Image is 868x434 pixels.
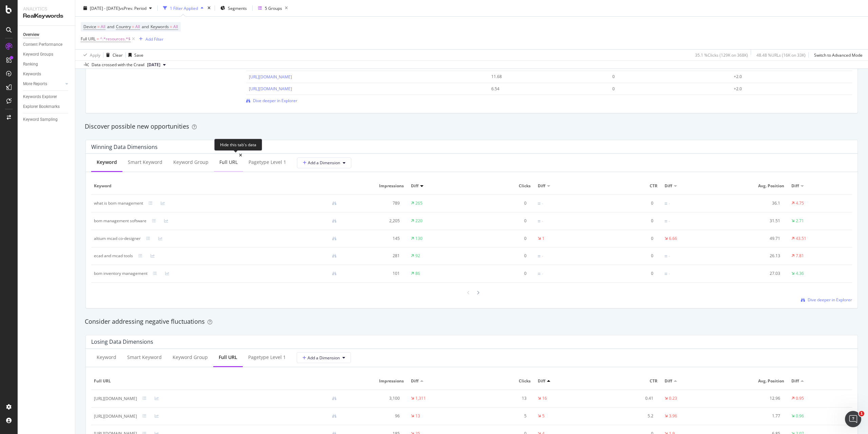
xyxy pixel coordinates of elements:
[265,5,282,11] div: 5 Groups
[116,24,131,30] span: Country
[101,22,105,32] span: All
[23,51,53,58] div: Keyword Groups
[665,255,667,257] img: Equal
[23,116,58,123] div: Keyword Sampling
[415,200,422,206] div: 265
[97,159,117,166] div: Keyword
[23,51,70,58] a: Keyword Groups
[219,159,238,166] div: Full URL
[669,218,670,224] div: -
[170,24,172,30] span: =
[85,317,859,326] div: Consider addressing negative fluctuations
[665,273,667,275] img: Equal
[538,203,540,205] img: Equal
[23,61,70,68] a: Ranking
[669,395,677,401] div: 0.23
[542,218,543,224] div: -
[474,378,531,384] span: Clicks
[135,22,140,32] span: All
[173,159,209,166] div: Keyword Group
[92,62,144,68] div: Data crossed with the Crawl
[728,378,784,384] span: Avg. Position
[23,93,57,100] div: Keywords Explorer
[170,5,198,11] div: 1 Filter Applied
[127,354,162,361] div: Smart Keyword
[142,24,149,30] span: and
[23,41,70,48] a: Content Performance
[601,235,653,242] div: 0
[474,218,527,224] div: 0
[103,50,123,60] button: Clear
[728,253,780,259] div: 26.13
[206,5,212,12] div: times
[845,411,861,427] iframe: Intercom live chat
[83,24,96,30] span: Device
[128,159,162,166] div: Smart Keyword
[415,395,426,401] div: 1,311
[542,235,545,242] div: 1
[94,270,147,277] div: bom inventory management
[695,52,748,58] div: 35.1 % Clicks ( 129K on 368K )
[756,52,806,58] div: 48.48 % URLs ( 16K on 33K )
[791,378,799,384] span: Diff
[348,413,400,419] div: 96
[415,253,420,259] div: 92
[728,200,780,206] div: 36.1
[91,338,153,345] div: Losing Data Dimensions
[474,270,527,277] div: 0
[669,235,677,242] div: 6.66
[538,255,540,257] img: Equal
[728,270,780,277] div: 27.03
[219,354,237,361] div: Full URL
[538,273,540,275] img: Equal
[474,183,531,189] span: Clicks
[249,159,286,166] div: pagetype Level 1
[348,270,400,277] div: 101
[474,235,527,242] div: 0
[23,116,70,123] a: Keyword Sampling
[246,98,297,103] a: Dive deeper in Explorer
[94,413,137,419] div: [URL][DOMAIN_NAME]
[297,157,351,168] button: Add a Dimension
[23,80,47,88] div: More Reports
[348,253,400,259] div: 281
[97,36,99,42] span: =
[669,253,670,259] div: -
[601,200,653,206] div: 0
[491,86,595,92] div: 6.54
[297,352,351,363] button: Add a Dimension
[348,235,400,242] div: 145
[415,413,420,419] div: 13
[791,183,799,189] span: Diff
[134,52,143,58] div: Save
[601,395,653,401] div: 0.41
[214,139,262,151] div: Hide this tab's data
[728,183,784,189] span: Avg. Position
[23,93,70,100] a: Keywords Explorer
[601,218,653,224] div: 0
[90,52,100,58] div: Apply
[90,5,120,11] span: [DATE] - [DATE]
[601,270,653,277] div: 0
[542,271,543,277] div: -
[665,378,672,384] span: Diff
[23,31,39,38] div: Overview
[542,253,543,259] div: -
[348,395,400,401] div: 3,100
[23,71,70,78] a: Keywords
[601,183,657,189] span: CTR
[796,413,804,419] div: 0.96
[538,220,540,222] img: Equal
[94,200,143,206] div: what is bom management
[113,52,123,58] div: Clear
[542,395,547,401] div: 16
[665,203,667,205] img: Equal
[474,395,527,401] div: 13
[734,86,838,92] div: +2.0
[94,253,133,259] div: ecad and mcad tools
[612,74,716,80] div: 0
[303,160,340,166] span: Add a Dimension
[94,218,146,224] div: bom management software
[474,253,527,259] div: 0
[728,218,780,224] div: 31.51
